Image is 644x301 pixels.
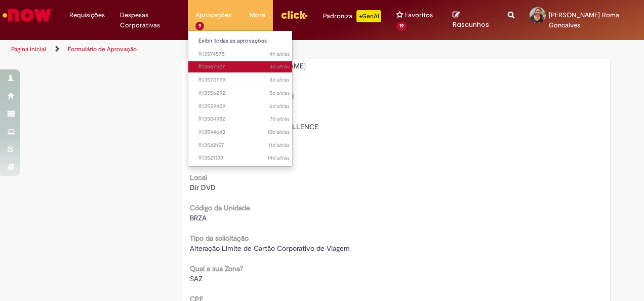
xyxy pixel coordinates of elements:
span: Alteração Limite de Cartão Corporativo de Viagem [190,244,350,253]
a: Aberto R13559409 : [188,101,300,112]
span: [PERSON_NAME] Roma Goncalves [549,11,619,29]
span: R13570799 [198,76,290,84]
a: Aberto R13504982 : [188,114,300,125]
a: Aberto R13556292 : [188,88,300,99]
span: 7d atrás [270,115,290,123]
span: 4h atrás [269,50,290,58]
time: 19/09/2025 10:21:40 [267,128,290,136]
span: R13574575 [198,50,290,58]
span: Requisições [69,10,105,20]
span: BRZA [190,213,207,222]
span: Rascunhos [453,20,489,29]
b: Código da Unidade [190,203,250,212]
a: Aberto R13570799 : [188,74,300,86]
time: 26/09/2025 14:19:33 [269,76,290,84]
span: More [250,10,265,20]
span: R13556292 [198,89,290,97]
ul: Aprovações [188,30,293,167]
span: Aprovações [195,10,231,20]
time: 26/09/2025 16:49:47 [269,63,290,70]
span: 14d atrás [267,154,290,162]
a: Rascunhos [453,11,493,29]
span: Dir DVD [190,183,216,192]
span: R13521139 [198,154,290,162]
b: Tipo da solicitação [190,234,249,243]
span: Favoritos [405,10,433,20]
span: 11d atrás [268,141,290,149]
b: Local [190,173,207,182]
a: Formulário de Aprovação [68,45,137,53]
time: 24/09/2025 18:06:22 [269,89,290,97]
time: 29/09/2025 04:38:23 [269,50,290,58]
span: R13544643 [198,128,290,136]
span: R13542157 [198,141,290,149]
b: Qual a sua Zona? [190,264,243,273]
a: Exibir todas as aprovações [188,35,300,47]
img: ServiceNow [1,5,53,25]
span: 9 [195,22,204,30]
ul: Trilhas de página [8,40,422,59]
span: 5d atrás [269,89,290,97]
span: R13559409 [198,102,290,110]
a: Aberto R13521139 : [188,153,300,164]
p: +GenAi [356,10,381,22]
span: R13567527 [198,63,290,71]
time: 15/09/2025 16:19:43 [267,154,290,162]
a: Aberto R13574575 : [188,49,300,60]
time: 23/09/2025 14:39:26 [269,102,290,110]
span: R13504982 [198,115,290,123]
a: Página inicial [11,45,46,53]
time: 18/09/2025 17:19:08 [268,141,290,149]
span: 10d atrás [267,128,290,136]
a: Aberto R13542157 : [188,140,300,151]
div: Padroniza [323,10,381,22]
span: 19 [396,22,407,30]
a: Aberto R13567527 : [188,61,300,72]
span: Despesas Corporativas [120,10,180,30]
span: SAZ [190,274,203,283]
a: Aberto R13544643 : [188,127,300,138]
span: 6d atrás [269,102,290,110]
span: 3d atrás [269,63,290,70]
span: 3d atrás [269,76,290,84]
img: click_logo_yellow_360x200.png [280,7,308,22]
